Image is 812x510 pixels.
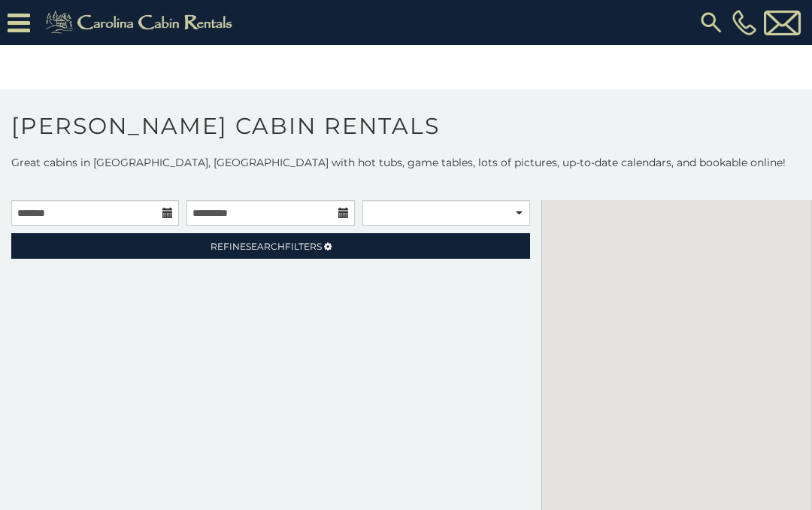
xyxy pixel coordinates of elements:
[246,241,285,252] span: Search
[698,9,725,36] img: search-regular.svg
[38,8,245,38] img: Khaki-logo.png
[211,241,322,252] span: Refine Filters
[729,10,760,35] a: [PHONE_NUMBER]
[11,233,530,259] a: RefineSearchFilters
